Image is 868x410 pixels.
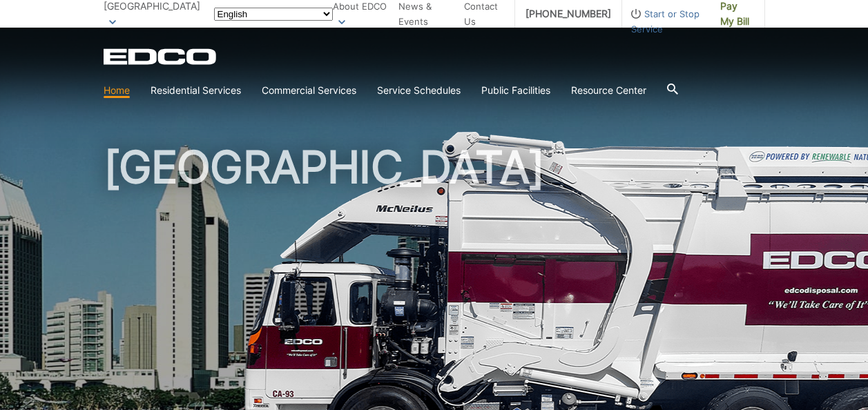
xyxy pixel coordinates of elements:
a: Public Facilities [481,83,550,98]
a: EDCD logo. Return to the homepage. [104,48,218,65]
select: Select a language [214,8,333,21]
a: Home [104,83,130,98]
a: Service Schedules [377,83,461,98]
a: Commercial Services [262,83,356,98]
a: Resource Center [571,83,646,98]
a: Residential Services [151,83,241,98]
